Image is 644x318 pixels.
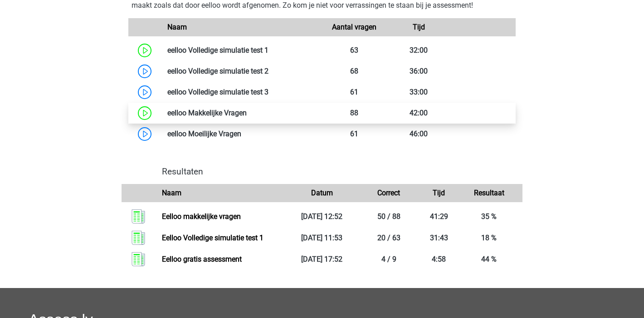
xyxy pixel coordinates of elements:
[162,255,242,263] a: Eelloo gratis assessment
[161,108,322,119] div: eelloo Makkelijke Vragen
[161,129,322,139] div: eelloo Moeilijke Vragen
[161,87,322,98] div: eelloo Volledige simulatie test 3
[456,188,522,199] div: Resultaat
[162,166,516,177] h4: Resultaten
[161,66,322,77] div: eelloo Volledige simulatie test 2
[386,22,451,33] div: Tijd
[162,212,241,221] a: Eelloo makkelijke vragen
[288,188,355,199] div: Datum
[161,45,322,56] div: eelloo Volledige simulatie test 1
[155,188,289,199] div: Naam
[161,22,322,33] div: Naam
[356,188,422,199] div: Correct
[162,234,263,242] a: Eelloo Volledige simulatie test 1
[422,188,456,199] div: Tijd
[322,22,386,33] div: Aantal vragen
